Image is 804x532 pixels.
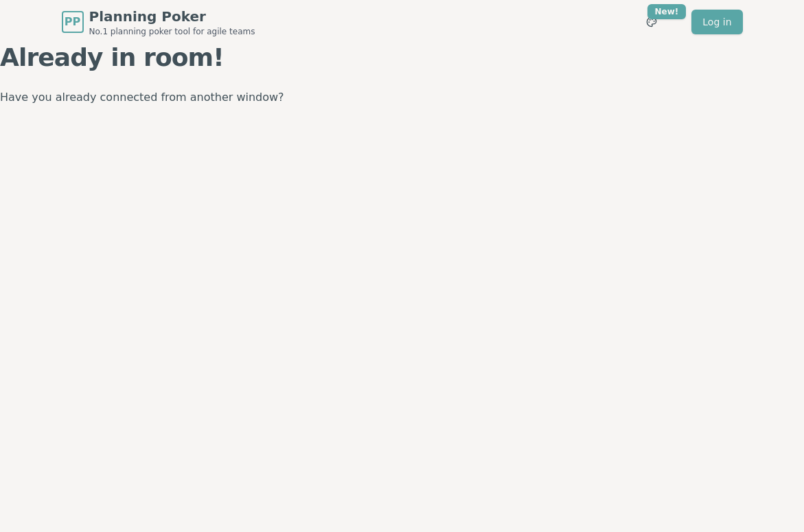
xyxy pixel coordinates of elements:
span: No.1 planning poker tool for agile teams [89,26,255,37]
a: Log in [691,10,742,34]
span: Planning Poker [89,7,255,26]
a: PPPlanning PokerNo.1 planning poker tool for agile teams [62,7,255,37]
div: New! [647,4,687,19]
button: New! [639,10,664,34]
span: PP [65,14,80,30]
